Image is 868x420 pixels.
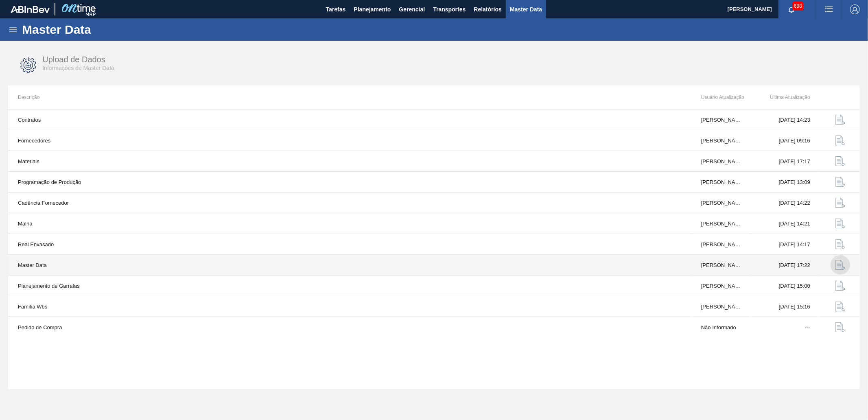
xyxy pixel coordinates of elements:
[831,297,850,316] button: data-upload-icon
[691,172,752,192] td: [PERSON_NAME]
[835,322,845,332] img: data-upload-icon
[835,239,845,249] img: data-upload-icon
[433,4,466,14] span: Transportes
[831,255,850,275] button: data-upload-icon
[691,276,752,296] td: [PERSON_NAME]
[691,255,752,276] td: [PERSON_NAME]
[474,4,501,14] span: Relatórios
[354,4,391,14] span: Planejamento
[835,177,845,187] img: data-upload-icon
[42,55,105,64] span: Upload de Dados
[792,2,804,11] span: 688
[8,130,691,151] td: Fornecedores
[752,213,820,234] td: [DATE] 14:21
[691,234,752,255] td: [PERSON_NAME]
[8,213,691,234] td: Malha
[11,6,50,13] img: TNhmsLtSVTkK8tSr43FrP2fwEKptu5GPRR3wAAAABJRU5ErkJggg==
[752,151,820,172] td: [DATE] 17:17
[752,192,820,213] td: [DATE] 14:22
[8,151,691,172] td: Materiais
[835,156,845,166] img: data-upload-icon
[824,4,834,14] img: userActions
[326,4,346,14] span: Tarefas
[8,109,691,130] td: Contratos
[752,276,820,296] td: [DATE] 15:00
[835,302,845,311] img: data-upload-icon
[691,192,752,213] td: [PERSON_NAME]
[752,317,820,338] td: ---
[835,260,845,270] img: data-upload-icon
[691,317,752,338] td: Não Informado
[831,110,850,129] button: data-upload-icon
[831,193,850,212] button: data-upload-icon
[752,109,820,130] td: [DATE] 14:23
[835,219,845,228] img: data-upload-icon
[8,276,691,296] td: Planejamento de Garrafas
[8,234,691,255] td: Real Envasado
[831,151,850,171] button: data-upload-icon
[8,192,691,213] td: Cadência Fornecedor
[691,296,752,317] td: [PERSON_NAME] [PERSON_NAME] do [PERSON_NAME]
[831,172,850,192] button: data-upload-icon
[8,317,691,338] td: Pedido de Compra
[752,255,820,276] td: [DATE] 17:22
[831,276,850,295] button: data-upload-icon
[752,172,820,192] td: [DATE] 13:09
[8,85,691,109] th: Descrição
[778,4,805,15] button: Notificações
[691,109,752,130] td: [PERSON_NAME] GHIRALDELO [PERSON_NAME]
[850,4,860,14] img: Logout
[752,130,820,151] td: [DATE] 09:16
[835,115,845,125] img: data-upload-icon
[691,130,752,151] td: [PERSON_NAME] [PERSON_NAME] do [PERSON_NAME]
[22,25,166,34] h1: Master Data
[8,172,691,192] td: Programação de Produção
[835,281,845,291] img: data-upload-icon
[691,85,752,109] th: Usuário Atualização
[691,151,752,172] td: [PERSON_NAME]
[752,234,820,255] td: [DATE] 14:17
[42,65,114,71] span: Informações de Master Data
[8,255,691,276] td: Master Data
[691,213,752,234] td: [PERSON_NAME]
[399,4,425,14] span: Gerencial
[8,296,691,317] td: Família Wbs
[831,131,850,150] button: data-upload-icon
[831,214,850,233] button: data-upload-icon
[835,136,845,145] img: data-upload-icon
[835,198,845,208] img: data-upload-icon
[510,4,542,14] span: Master Data
[831,317,850,337] button: data-upload-icon
[752,85,820,109] th: Última Atualização
[752,296,820,317] td: [DATE] 15:16
[831,234,850,254] button: data-upload-icon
